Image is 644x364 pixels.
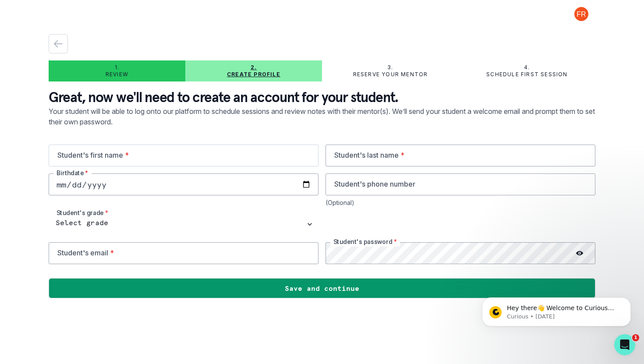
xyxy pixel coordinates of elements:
[106,71,128,78] p: Review
[326,199,595,206] div: (Optional)
[614,334,635,355] iframe: Intercom live chat
[115,64,119,71] p: 1.
[353,71,428,78] p: Reserve your mentor
[227,71,280,78] p: Create profile
[524,64,530,71] p: 4.
[486,71,567,78] p: Schedule first session
[469,279,644,340] iframe: Intercom notifications message
[567,7,595,21] button: profile picture
[251,64,257,71] p: 2.
[632,334,639,341] span: 1
[49,88,595,106] p: Great, now we'll need to create an account for your student.
[49,106,595,145] p: Your student will be able to log onto our platform to schedule sessions and review notes with the...
[387,64,393,71] p: 3.
[49,278,595,298] button: Save and continue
